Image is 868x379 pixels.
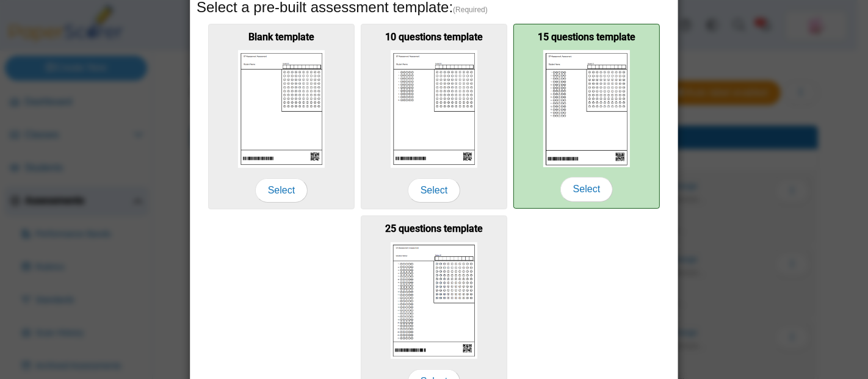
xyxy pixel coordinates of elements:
[543,50,630,167] img: scan_sheet_15_questions.png
[560,177,613,201] span: Select
[391,242,477,359] img: scan_sheet_25_questions.png
[453,5,488,15] span: (Required)
[385,223,483,234] b: 25 questions template
[255,178,308,203] span: Select
[248,31,314,43] b: Blank template
[385,31,483,43] b: 10 questions template
[408,178,460,203] span: Select
[391,50,477,168] img: scan_sheet_10_questions.png
[538,31,635,43] b: 15 questions template
[238,50,325,168] img: scan_sheet_blank.png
